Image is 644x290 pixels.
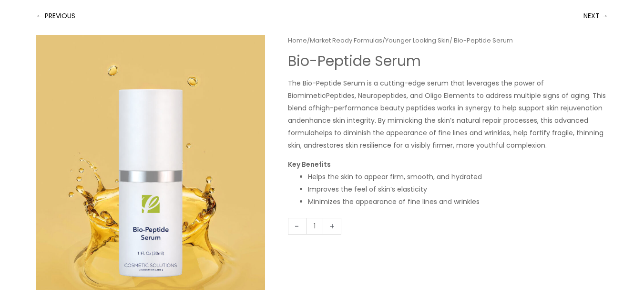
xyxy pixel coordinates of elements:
a: + [323,218,341,235]
a: Home [288,36,307,45]
a: - [288,218,306,235]
span: Peptides, Neuropeptides, and Oligo Elements to address multiple signs of aging. This blend of [288,91,606,113]
li: Helps the skin to appear firm, smooth, and hydrated [308,171,608,183]
input: Product quantity [306,218,324,235]
span: restores skin resilience for a visibly firmer, more youthful complexion. [317,140,547,150]
a: Market Ready Formulas [310,36,382,45]
span: enhance skin integrity. By mimicking the skin’s natural repair processes, this advanced formula [288,116,588,138]
span: helps to diminish the appearance of fine lines and wrinkles, help fortify fragile, thinning skin,... [288,128,603,150]
a: ← PREVIOUS [36,6,75,25]
span: The Bio-Peptide Serum is a cutting-edge serum that leverages the power of Biomimetic [288,78,544,100]
h1: Bio-Peptide ​Serum [288,53,608,70]
nav: Breadcrumb [288,35,608,46]
strong: Key Benefits [288,160,331,169]
span: high-performance beauty peptides works in synergy to help support skin rejuvenation and [288,103,603,125]
li: Minimizes the appearance of fine lines and wrinkles [308,195,608,208]
a: Younger Looking Skin [385,36,450,45]
a: NEXT → [583,6,608,25]
li: Improves the feel of skin’s elasticity [308,183,608,195]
